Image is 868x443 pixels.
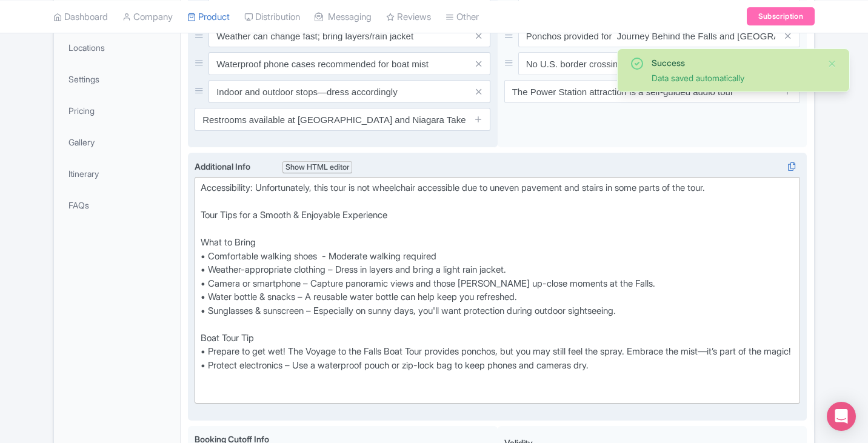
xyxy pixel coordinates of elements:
[56,192,178,219] a: FAQs
[282,161,352,174] div: Show HTML editor
[652,56,818,69] div: Success
[56,34,178,61] a: Locations
[56,65,178,93] a: Settings
[195,161,250,172] span: Additional Info
[56,128,178,156] a: Gallery
[827,56,837,71] button: Close
[56,97,178,124] a: Pricing
[747,7,815,25] a: Subscription
[201,181,794,399] div: Accessibility: Unfortunately, this tour is not wheelchair accessible due to uneven pavement and s...
[652,72,818,84] div: Data saved automatically
[56,160,178,187] a: Itinerary
[827,402,856,431] div: Open Intercom Messenger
